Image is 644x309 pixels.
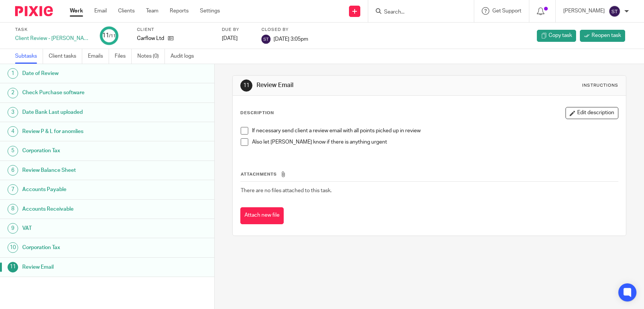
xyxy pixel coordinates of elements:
span: Copy task [549,32,572,39]
span: Reopen task [592,32,621,39]
h1: Review Email [22,262,145,273]
h1: Accounts Payable [22,184,145,195]
h1: Date of Review [22,68,145,79]
h1: Date Bank Last uploaded [22,107,145,118]
p: Also let [PERSON_NAME] know if there is anything urgent [252,138,618,146]
img: Pixie [15,6,53,16]
span: Get Support [492,8,521,14]
div: 7 [8,184,18,195]
label: Closed by [261,27,308,33]
a: Work [70,7,83,15]
a: Reopen task [580,30,625,42]
p: [PERSON_NAME] [563,7,605,15]
span: Attachments [241,172,277,176]
div: 9 [8,223,18,234]
span: [DATE] 3:05pm [274,36,308,41]
a: Emails [88,49,109,64]
div: 10 [8,242,18,253]
div: Client Review - [PERSON_NAME] [15,35,91,42]
a: Team [146,7,158,15]
a: Settings [200,7,220,15]
a: Reports [170,7,189,15]
div: 5 [8,146,18,156]
p: Carflow Ltd [137,35,164,42]
img: svg%3E [261,35,271,44]
a: Client tasks [49,49,82,64]
div: Instructions [582,83,618,89]
p: If necessary send client a review email with all points picked up in review [252,127,618,135]
h1: Review Balance Sheet [22,165,145,176]
a: Notes (0) [137,49,165,64]
a: Subtasks [15,49,43,64]
h1: Corporation Tax [22,145,145,156]
label: Client [137,27,212,33]
a: Files [115,49,132,64]
div: 2 [8,88,18,98]
a: Email [94,7,107,15]
small: /11 [109,34,116,38]
a: Clients [118,7,135,15]
label: Task [15,27,91,33]
label: Due by [222,27,252,33]
input: Search [383,9,451,16]
h1: VAT [22,223,145,234]
span: There are no files attached to this task. [241,188,332,193]
div: 4 [8,126,18,137]
h1: Review Email [257,81,446,89]
h1: Check Purchase software [22,87,145,98]
img: svg%3E [609,5,621,17]
h1: Accounts Receivable [22,203,145,215]
div: 11 [240,80,252,92]
div: [DATE] [222,35,252,42]
div: 8 [8,204,18,214]
div: 11 [102,31,116,40]
div: 11 [8,262,18,272]
div: 1 [8,68,18,79]
button: Edit description [566,107,618,119]
h1: Corporation Tax [22,242,145,253]
div: 3 [8,107,18,118]
a: Copy task [537,30,576,42]
p: Description [240,110,274,116]
a: Audit logs [171,49,200,64]
h1: Review P & L for anomlies [22,126,145,137]
div: 6 [8,165,18,176]
button: Attach new file [240,207,284,224]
